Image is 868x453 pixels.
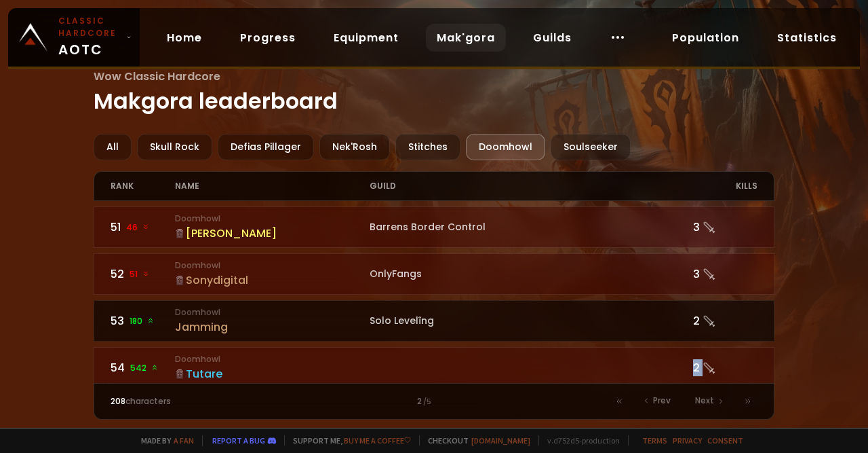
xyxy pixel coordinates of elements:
[693,219,757,236] div: 3
[423,397,431,407] small: / 5
[175,353,369,365] small: Doomhowl
[766,24,848,52] a: Statistics
[175,225,369,242] div: [PERSON_NAME]
[319,134,390,160] div: Nek'Rosh
[370,220,693,234] div: Barrens Border Control
[94,134,132,160] div: All
[693,172,757,200] div: kills
[175,213,369,225] small: Doomhowl
[370,314,693,328] div: Solo Levelîng
[111,219,175,236] div: 51
[272,395,595,407] div: 2
[94,68,775,85] span: Wow Classic Hardcore
[130,315,155,327] span: 180
[466,134,545,160] div: Doomhowl
[695,395,714,407] span: Next
[229,24,307,52] a: Progress
[693,359,757,376] div: 2
[642,435,667,446] a: Terms
[419,435,530,446] span: Checkout
[130,268,150,280] span: 51
[175,319,369,336] div: Jamming
[8,8,140,67] a: Classic HardcoreAOTC
[471,435,530,446] a: [DOMAIN_NAME]
[218,134,314,160] div: Defias Pillager
[133,435,194,446] span: Made by
[94,347,775,388] a: 54542 DoomhowlTutare2
[94,206,775,248] a: 5146 Doomhowl[PERSON_NAME]Barrens Border Control3
[175,272,369,289] div: Sonydigital
[538,435,620,446] span: v. d752d5 - production
[111,266,175,283] div: 52
[174,435,194,446] a: a fan
[111,172,175,200] div: rank
[94,300,775,342] a: 53180 DoomhowlJammingSolo Levelîng2
[156,24,213,52] a: Home
[94,68,775,117] h1: Makgora leaderboard
[426,24,506,52] a: Mak'gora
[58,15,121,39] small: Classic Hardcore
[370,267,693,281] div: OnlyFangs
[323,24,410,52] a: Equipment
[693,266,757,283] div: 3
[126,221,150,234] span: 46
[370,172,693,200] div: guild
[212,435,265,446] a: Report a bug
[395,134,460,160] div: Stitches
[175,172,369,200] div: name
[130,362,159,374] span: 542
[111,312,175,329] div: 53
[58,15,121,60] span: AOTC
[111,359,175,376] div: 54
[175,365,369,382] div: Tutare
[175,306,369,319] small: Doomhowl
[707,435,743,446] a: Consent
[111,395,273,407] div: characters
[175,259,369,272] small: Doomhowl
[344,435,411,446] a: Buy me a coffee
[673,435,702,446] a: Privacy
[111,395,125,407] span: 208
[661,24,750,52] a: Population
[284,435,411,446] span: Support me,
[693,312,757,329] div: 2
[551,134,631,160] div: Soulseeker
[653,395,671,407] span: Prev
[94,253,775,295] a: 5251 DoomhowlSonydigitalOnlyFangs3
[137,134,212,160] div: Skull Rock
[522,24,583,52] a: Guilds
